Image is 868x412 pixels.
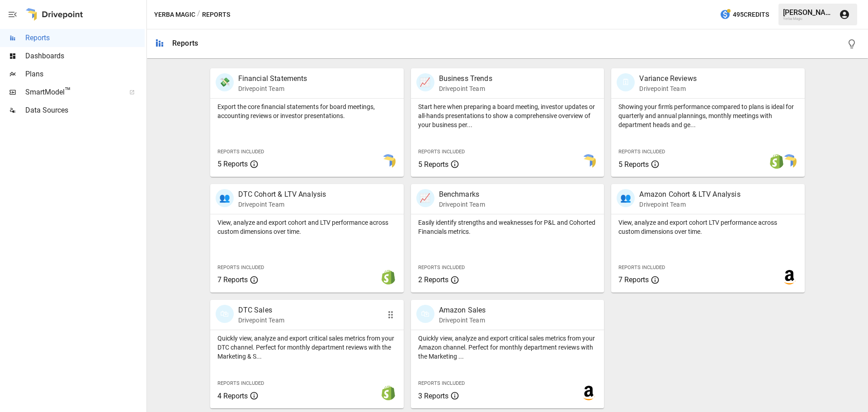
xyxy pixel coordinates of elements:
[197,9,200,20] div: /
[418,149,465,155] span: Reports Included
[639,84,696,93] p: Drivepoint Team
[639,73,696,84] p: Variance Reviews
[418,334,597,361] p: Quickly view, analyze and export critical sales metrics from your Amazon channel. Perfect for mon...
[25,33,145,43] span: Reports
[172,39,198,47] div: Reports
[25,69,145,80] span: Plans
[733,9,769,20] span: 495 Credits
[783,8,834,17] div: [PERSON_NAME]
[618,218,797,236] p: View, analyze and export cohort LTV performance across custom dimensions over time.
[769,154,784,169] img: shopify
[639,189,740,200] p: Amazon Cohort & LTV Analysis
[782,154,797,169] img: smart model
[65,85,71,97] span: ™
[418,265,465,270] span: Reports Included
[418,218,597,236] p: Easily identify strengths and weaknesses for P&L and Cohorted Financials metrics.
[581,154,596,169] img: smart model
[618,149,665,155] span: Reports Included
[716,6,773,23] button: 495Credits
[618,275,649,284] span: 7 Reports
[381,270,396,284] img: shopify
[25,105,145,116] span: Data Sources
[217,275,248,284] span: 7 Reports
[238,305,284,316] p: DTC Sales
[439,84,492,93] p: Drivepoint Team
[418,160,448,169] span: 5 Reports
[217,392,248,400] span: 4 Reports
[418,392,448,400] span: 3 Reports
[238,84,307,93] p: Drivepoint Team
[25,51,145,62] span: Dashboards
[25,87,119,98] span: SmartModel
[639,200,740,209] p: Drivepoint Team
[217,102,396,120] p: Export the core financial statements for board meetings, accounting reviews or investor presentat...
[439,73,492,84] p: Business Trends
[217,334,396,361] p: Quickly view, analyze and export critical sales metrics from your DTC channel. Perfect for monthl...
[418,102,597,129] p: Start here when preparing a board meeting, investor updates or all-hands presentations to show a ...
[216,305,234,323] div: 🛍
[783,17,834,21] div: Yerba Magic
[217,149,264,155] span: Reports Included
[439,316,486,325] p: Drivepoint Team
[381,386,396,400] img: shopify
[238,200,326,209] p: Drivepoint Team
[581,386,596,400] img: amazon
[439,189,485,200] p: Benchmarks
[439,305,486,316] p: Amazon Sales
[617,73,635,91] div: 🗓
[154,9,195,20] button: Yerba Magic
[217,160,248,168] span: 5 Reports
[439,200,485,209] p: Drivepoint Team
[618,265,665,270] span: Reports Included
[216,73,234,91] div: 💸
[238,189,326,200] p: DTC Cohort & LTV Analysis
[782,270,797,284] img: amazon
[416,73,434,91] div: 📈
[238,73,307,84] p: Financial Statements
[416,189,434,207] div: 📈
[618,102,797,129] p: Showing your firm's performance compared to plans is ideal for quarterly and annual plannings, mo...
[617,189,635,207] div: 👥
[618,160,649,169] span: 5 Reports
[217,265,264,270] span: Reports Included
[418,275,448,284] span: 2 Reports
[217,218,396,236] p: View, analyze and export cohort and LTV performance across custom dimensions over time.
[238,316,284,325] p: Drivepoint Team
[416,305,434,323] div: 🛍
[216,189,234,207] div: 👥
[381,154,396,169] img: smart model
[418,380,465,386] span: Reports Included
[217,380,264,386] span: Reports Included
